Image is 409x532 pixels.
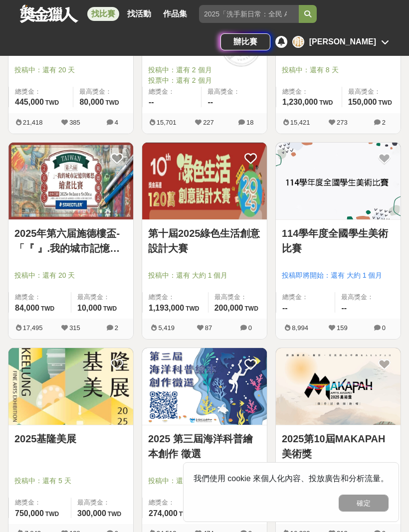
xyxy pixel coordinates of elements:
span: 1,230,000 [282,98,318,106]
img: Cover Image [276,143,401,219]
a: 找活動 [123,7,155,21]
a: Cover Image [276,143,401,220]
span: 0 [382,324,386,332]
span: 最高獎金： [341,292,395,302]
a: Cover Image [8,348,133,425]
span: 2 [382,119,386,126]
span: 投稿中：還有 8 天 [282,65,395,75]
span: 投票中：還有 2 個月 [148,75,261,86]
span: 385 [69,119,80,126]
a: 2025基隆美展 [14,431,127,446]
img: Cover Image [142,143,267,219]
span: 總獎金： [15,498,65,508]
span: TWD [245,305,258,312]
a: 2025 第三屆海洋科普繪本創作 徵選 [148,431,261,461]
span: -- [207,98,213,106]
span: 5,419 [158,324,175,332]
span: TWD [319,99,333,106]
img: Cover Image [142,348,267,425]
span: 750,000 [15,509,44,518]
span: 最高獎金： [207,87,261,97]
span: TWD [45,99,59,106]
span: 315 [69,324,80,332]
span: -- [282,304,288,312]
span: 2 [115,324,118,332]
span: 總獎金： [15,292,65,302]
span: 1,193,000 [149,304,184,312]
span: TWD [179,511,193,518]
span: TWD [108,511,121,518]
span: 273 [337,119,348,126]
span: 227 [203,119,214,126]
a: 第十屆2025綠色生活創意設計大賽 [148,226,261,256]
span: 15,421 [290,119,310,126]
button: 確定 [339,495,389,512]
a: Cover Image [8,143,133,220]
span: 投稿中：還有 20 天 [14,65,127,75]
span: 最高獎金： [77,292,127,302]
img: Cover Image [8,143,133,219]
span: TWD [105,99,119,106]
span: 84,000 [15,304,39,312]
span: 445,000 [15,98,44,106]
span: 300,000 [77,509,106,518]
span: -- [149,98,154,106]
span: 投稿中：還有 2 個月 [148,65,261,75]
span: 4 [115,119,118,126]
img: Cover Image [8,348,133,425]
span: 總獎金： [149,87,196,97]
span: 159 [337,324,348,332]
span: 投稿即將開始：還有 大約 1 個月 [282,270,395,281]
div: [PERSON_NAME] [309,36,376,48]
span: 17,495 [23,324,43,332]
span: 200,000 [214,304,243,312]
span: 總獎金： [149,498,201,508]
span: 總獎金： [149,292,202,302]
span: 8,994 [292,324,308,332]
span: 87 [205,324,212,332]
span: 18 [246,119,253,126]
span: TWD [186,305,199,312]
span: 總獎金： [15,87,67,97]
a: 作品集 [159,7,191,21]
a: Cover Image [142,348,267,425]
span: 0 [248,324,252,332]
a: 找比賽 [87,7,119,21]
span: 21,418 [23,119,43,126]
span: 10,000 [77,304,102,312]
span: 投稿中：還有 大約 1 個月 [148,270,261,281]
span: TWD [41,305,54,312]
span: 最高獎金： [348,87,395,97]
span: 投稿中：還有 2 個月 [148,476,261,486]
span: 最高獎金： [79,87,127,97]
a: 114學年度全國學生美術比賽 [282,226,395,256]
span: 274,000 [149,509,178,518]
span: 80,000 [79,98,104,106]
img: Cover Image [276,348,401,425]
span: -- [341,304,347,312]
a: Cover Image [142,143,267,220]
span: 我們使用 cookie 來個人化內容、投放廣告和分析流量。 [194,474,389,483]
span: 150,000 [348,98,377,106]
a: 辦比賽 [220,33,270,50]
a: Cover Image [276,348,401,425]
span: 最高獎金： [214,292,261,302]
span: 15,701 [157,119,177,126]
span: TWD [45,511,59,518]
span: 最高獎金： [77,498,127,508]
span: 投稿中：還有 20 天 [14,270,127,281]
span: 總獎金： [282,87,336,97]
span: TWD [378,99,392,106]
a: 2025年第六届施德樓盃-「『 』.我的城市記憶與鄉愁」繪畫比賽 [14,226,127,256]
span: 總獎金： [282,292,329,302]
input: 2025「洗手新日常：全民 ALL IN」洗手歌全台徵選 [199,5,299,23]
div: 熊 [292,36,304,48]
span: TWD [103,305,117,312]
a: 2025第10屆MAKAPAH美術獎 [282,431,395,461]
span: 投稿中：還有 5 天 [14,476,127,486]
